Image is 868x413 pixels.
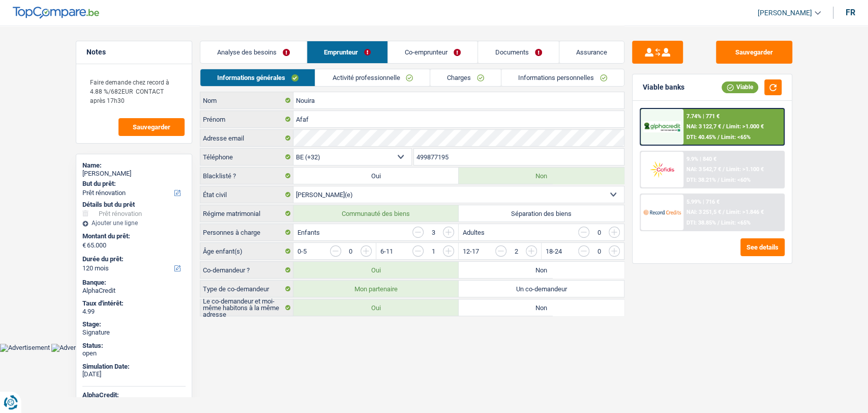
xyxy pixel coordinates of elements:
span: NAI: 3 542,7 € [686,166,721,173]
label: Type de co-demandeur [200,281,293,297]
label: Adresse email [200,130,293,146]
label: Oui [293,299,459,316]
span: / [723,166,725,173]
img: Record Credits [643,203,681,222]
div: [DATE] [82,370,186,378]
span: / [717,177,720,183]
div: Viable banks [643,83,684,92]
label: Un co-demandeur [459,281,624,297]
a: Documents [478,41,558,63]
div: 4.99 [82,308,186,316]
label: Oui [293,262,459,278]
span: DTI: 38.85% [686,219,716,226]
span: NAI: 3 251,5 € [686,209,721,215]
div: Taux d'intérêt: [82,299,186,308]
label: Personnes à charge [200,224,293,240]
img: TopCompare Logo [13,7,99,19]
span: / [723,209,725,215]
label: Non [459,299,624,316]
span: / [723,123,725,130]
label: Le co-demandeur et moi-même habitons à la même adresse [200,299,293,316]
button: Sauvegarder [118,118,185,136]
label: Âge enfant(s) [200,243,293,259]
div: 5.99% | 716 € [686,199,720,205]
label: Non [459,262,624,278]
label: Enfants [297,229,320,236]
div: Simulation Date: [82,363,186,371]
span: Limit: <65% [721,219,751,226]
a: Emprunteur [307,41,387,63]
div: Signature [82,328,186,337]
div: 7.74% | 771 € [686,113,720,120]
div: AlphaCredit: [82,391,186,399]
span: € [82,241,86,250]
label: Montant du prêt: [82,232,184,240]
div: Name: [82,161,186,170]
label: Communauté des biens [293,205,459,222]
div: 9.9% | 840 € [686,156,716,162]
a: [PERSON_NAME] [750,5,821,21]
label: Prénom [200,111,293,127]
div: 0 [346,248,355,255]
div: Banque: [82,279,186,287]
span: Limit: >1.100 € [726,166,764,173]
div: fr [846,8,855,17]
a: Co-emprunteur [388,41,477,63]
span: Limit: >1.000 € [726,123,764,130]
span: NAI: 3 122,7 € [686,123,721,130]
button: See details [740,238,785,256]
div: open [82,349,186,357]
label: Mon partenaire [293,281,459,297]
a: Charges [430,69,501,86]
div: Détails but du prêt [82,201,186,209]
img: Cofidis [643,160,681,179]
label: Oui [293,168,459,184]
input: 401020304 [414,149,624,165]
a: Informations générales [200,69,315,86]
span: Limit: <60% [721,177,751,183]
span: Sauvegarder [133,124,170,130]
div: [PERSON_NAME] [82,170,186,178]
img: Advertisement [51,344,101,352]
a: Assurance [559,41,624,63]
div: Viable [722,81,758,93]
div: Status: [82,342,186,350]
label: Nom [200,92,293,108]
img: AlphaCredit [643,121,681,133]
label: Co-demandeur ? [200,262,293,278]
label: Régime matrimonial [200,205,293,222]
div: 3 [429,229,438,236]
a: Analyse des besoins [200,41,307,63]
label: But du prêt: [82,180,184,188]
label: Blacklisté ? [200,168,293,184]
label: Séparation des biens [459,205,624,222]
div: AlphaCredit [82,287,186,295]
label: Non [459,168,624,184]
span: / [717,219,720,226]
h5: Notes [86,48,182,57]
label: 0-5 [297,248,307,255]
a: Informations personnelles [501,69,624,86]
div: 0 [594,229,604,236]
button: Sauvegarder [716,41,792,64]
a: Activité professionnelle [315,69,430,86]
span: [PERSON_NAME] [758,9,812,17]
div: Stage: [82,320,186,328]
span: Limit: >1.846 € [726,209,764,215]
span: DTI: 38.21% [686,177,716,183]
label: Téléphone [200,149,293,165]
span: DTI: 40.45% [686,134,716,141]
span: Limit: <65% [721,134,751,141]
label: Adultes [463,229,485,236]
label: Durée du prêt: [82,255,184,263]
label: État civil [200,186,293,203]
span: / [717,134,720,141]
div: Ajouter une ligne [82,219,186,227]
